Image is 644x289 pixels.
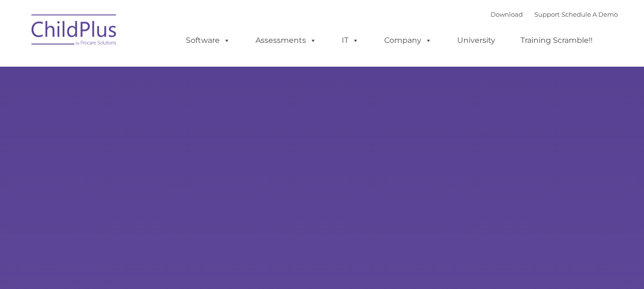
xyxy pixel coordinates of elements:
a: Download [491,10,523,18]
a: Support [534,10,560,18]
img: ChildPlus by Procare Solutions [27,8,122,55]
a: Assessments [246,31,326,50]
a: IT [332,31,368,50]
a: Schedule A Demo [562,10,618,18]
a: Company [375,31,441,50]
a: Training Scramble!! [511,31,602,50]
a: University [448,31,505,50]
a: Software [176,31,240,50]
font: | [491,10,618,18]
